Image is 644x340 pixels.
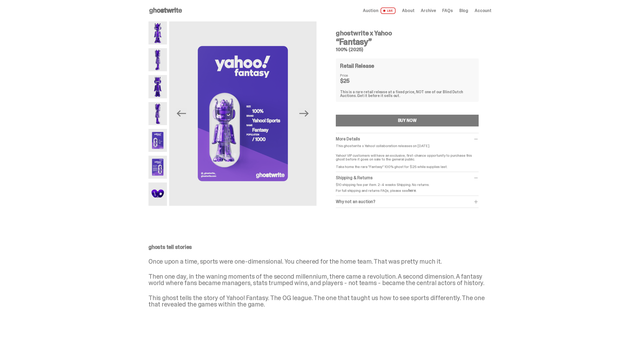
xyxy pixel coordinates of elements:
h5: 100% (2025) [336,47,479,52]
img: Yahoo-HG---1.png [148,21,167,44]
img: Yahoo-HG---6.png [148,156,167,179]
img: Yahoo-HG---4.png [148,102,167,125]
button: BUY NOW [336,115,479,126]
img: Yahoo-HG---3.png [148,75,167,98]
span: Auction [363,9,378,13]
p: This ghostwrite x Yahoo! collaboration releases on [DATE]. [336,144,479,148]
p: Once upon a time, sports were one-dimensional. You cheered for the home team. That was pretty muc... [148,258,492,265]
button: Previous [176,108,187,119]
img: Yahoo-HG---2.png [148,48,167,71]
a: here [408,188,416,193]
dt: Price [340,73,367,77]
div: Shipping & Returns [336,175,479,181]
a: Archive [421,9,436,13]
img: Yahoo-HG---7.png [148,182,167,206]
p: Yahoo! VIP customers will have an exclusive, first-chance opportunity to purchase this ghost befo... [336,150,479,169]
h4: Retail Release [340,63,374,69]
dd: $25 [340,78,367,84]
a: Account [475,9,492,13]
a: Auction LIVE [363,8,396,14]
p: For full shipping and returns FAQs, please see . [336,189,479,192]
span: LIVE [381,8,396,14]
p: Then one day, in the waning moments of the second millennium, there came a revolution. A second d... [148,273,492,286]
h4: ghostwrite x Yahoo [336,30,479,36]
h3: “Fantasy” [336,38,479,46]
img: Yahoo-HG---5.png [148,129,167,152]
a: Blog [459,9,468,13]
p: ghosts tell stories [148,244,492,250]
a: FAQs [442,9,453,13]
div: BUY NOW [398,118,417,123]
button: Next [298,108,310,119]
span: Get it before it sells out. [357,93,400,98]
div: Why not an auction? [336,199,479,204]
div: This is a rare retail release at a fixed price, NOT one of our Blind Dutch Auctions. [340,90,474,98]
p: $10 shipping fee per item. 2-4 weeks Shipping. No returns. [336,183,479,186]
a: About [402,9,414,13]
span: More Details [336,136,360,142]
p: This ghost tells the story of Yahoo! Fantasy. The OG league. The one that taught us how to see sp... [148,295,492,308]
img: Yahoo-HG---5.png [169,21,317,206]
